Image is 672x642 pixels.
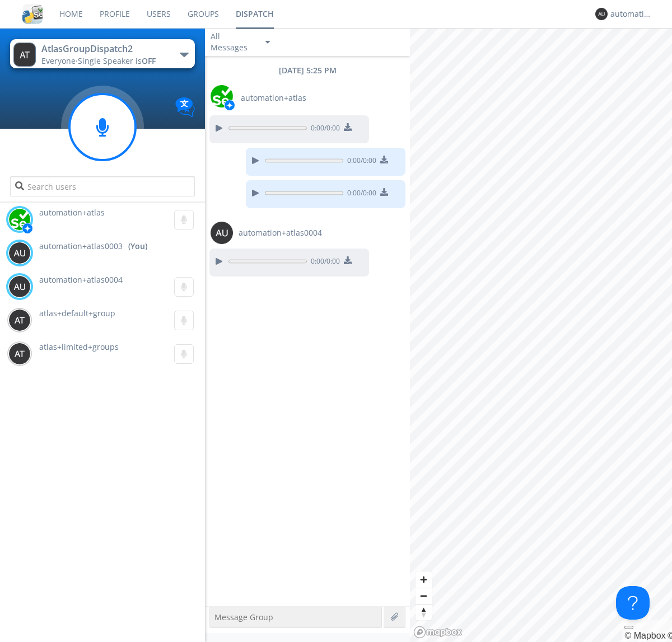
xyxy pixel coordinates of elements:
[8,242,31,264] img: 373638.png
[413,626,463,639] a: Mapbox logo
[624,631,665,640] a: Mapbox
[22,4,43,24] img: cddb5a64eb264b2086981ab96f4c1ba7
[344,256,352,264] img: download media button
[241,92,306,104] span: automation+atlas
[416,588,432,604] button: Zoom out
[616,586,650,620] iframe: Toggle Customer Support
[128,241,147,252] div: (You)
[211,222,233,244] img: 373638.png
[205,65,410,76] div: [DATE] 5:25 PM
[39,207,105,218] span: automation+atlas
[380,188,388,196] img: download media button
[416,604,432,620] button: Reset bearing to north
[307,123,340,135] span: 0:00 / 0:00
[39,341,119,352] span: atlas+limited+groups
[10,39,194,68] button: AtlasGroupDispatch2Everyone·Single Speaker isOFF
[211,85,233,107] img: d2d01cd9b4174d08988066c6d424eccd
[8,343,31,365] img: 373638.png
[624,626,633,629] button: Toggle attribution
[39,241,123,252] span: automation+atlas0003
[39,308,115,318] span: atlas+default+group
[8,309,31,331] img: 373638.png
[343,156,376,168] span: 0:00 / 0:00
[610,8,652,20] div: automation+atlas0003
[416,571,432,588] button: Zoom in
[8,275,31,298] img: 373638.png
[344,123,352,131] img: download media button
[41,43,167,55] div: AtlasGroupDispatch2
[78,55,156,66] span: Single Speaker is
[343,188,376,200] span: 0:00 / 0:00
[175,97,195,117] img: Translation enabled
[10,176,194,196] input: Search users
[307,256,340,269] span: 0:00 / 0:00
[265,41,270,44] img: caret-down-sm.svg
[595,8,608,20] img: 373638.png
[8,208,31,231] img: d2d01cd9b4174d08988066c6d424eccd
[239,227,322,238] span: automation+atlas0004
[41,55,167,67] div: Everyone ·
[142,55,156,66] span: OFF
[211,31,255,53] div: All Messages
[380,156,388,163] img: download media button
[39,274,123,285] span: automation+atlas0004
[13,43,36,67] img: 373638.png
